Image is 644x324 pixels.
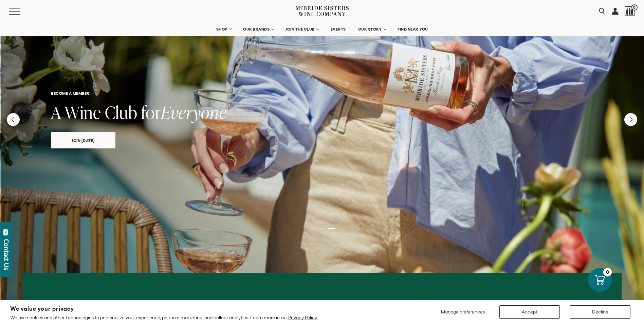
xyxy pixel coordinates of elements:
li: Page dot 2 [318,228,326,229]
span: OUR BRANDS [243,27,270,32]
li: Page dot 1 [309,228,316,229]
span: EVENTS [331,27,346,32]
span: 0 [631,4,638,11]
span: SHOP [216,27,227,32]
h6: become a member [51,91,593,95]
span: A Wine Club for [51,101,161,124]
button: Previous [7,113,20,126]
a: join [DATE] [51,132,115,148]
span: Everyone [161,101,227,124]
a: EVENTS [326,22,350,36]
p: We use cookies and other technologies to personalize your experience, perform marketing, and coll... [10,314,318,321]
button: Decline [570,305,630,319]
a: SHOP [211,22,235,36]
span: JOIN THE CLUB [286,27,315,32]
a: OUR STORY [354,22,390,36]
li: Page dot 3 [328,228,335,229]
div: 0 [603,268,612,276]
a: Privacy Policy. [288,315,318,320]
span: FIND NEAR YOU [398,27,428,32]
a: FIND NEAR YOU [393,22,433,36]
h2: We value your privacy [10,306,318,312]
a: JOIN THE CLUB [281,22,323,36]
button: Mobile Menu Trigger [9,8,34,15]
div: Contact Us [3,239,10,270]
span: join [DATE] [60,137,107,144]
button: Accept [499,305,560,319]
button: Manage preferences [437,305,489,319]
a: OUR BRANDS [239,22,278,36]
button: Next [624,113,637,126]
span: Manage preferences [441,309,485,314]
span: OUR STORY [358,27,382,32]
